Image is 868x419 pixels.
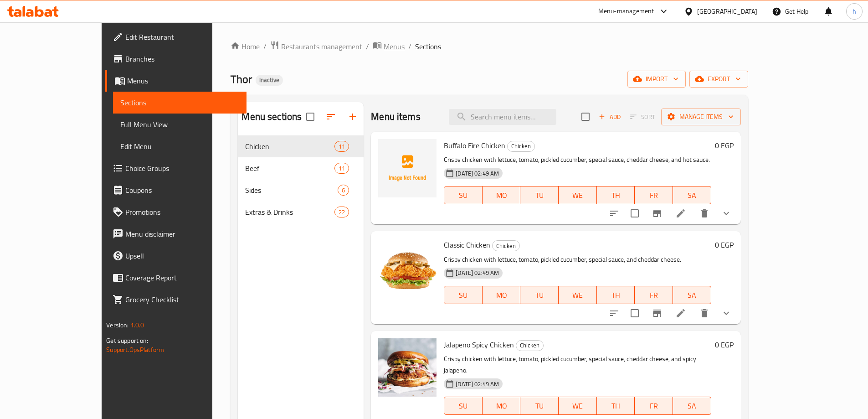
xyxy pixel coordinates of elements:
[120,119,239,130] span: Full Menu View
[646,202,668,224] button: Branch-specific-item
[105,157,247,179] a: Choice Groups
[125,228,239,239] span: Menu disclaimer
[635,186,673,204] button: FR
[486,289,517,302] span: MO
[601,289,632,302] span: TH
[721,208,732,219] svg: Show Choices
[125,53,239,64] span: Branches
[105,223,247,245] a: Menu disclaimer
[378,338,437,397] img: Jalapeno Spicy Chicken
[105,245,247,267] a: Upsell
[486,189,517,202] span: MO
[715,202,737,224] button: show more
[524,289,555,302] span: TU
[335,208,349,217] span: 22
[524,399,555,413] span: TU
[492,240,520,251] div: Chicken
[105,48,247,70] a: Branches
[113,114,247,135] a: Full Menu View
[334,207,349,217] div: items
[105,267,247,289] a: Coverage Report
[673,397,711,415] button: SA
[125,250,239,261] span: Upsell
[113,92,247,114] a: Sections
[562,399,593,413] span: WE
[444,154,711,166] p: Crispy chicken with lettuce, tomato, pickled cucumber, special sauce, cheddar cheese, and hot sauce.
[516,340,543,351] span: Chicken
[301,107,320,126] span: Select all sections
[444,397,483,415] button: SU
[245,141,334,152] span: Chicken
[697,73,741,85] span: export
[125,272,239,283] span: Coverage Report
[125,163,239,174] span: Choice Groups
[106,335,148,347] span: Get support on:
[595,110,624,124] button: Add
[238,201,364,223] div: Extras & Drinks22
[452,169,503,178] span: [DATE] 02:49 AM
[677,289,708,302] span: SA
[559,186,597,204] button: WE
[507,141,535,152] div: Chicken
[378,139,437,197] img: Buffalo Fire Chicken
[105,201,247,223] a: Promotions
[256,76,283,84] span: Inactive
[715,139,734,152] h6: 0 EGP
[334,141,349,152] div: items
[516,340,544,351] div: Chicken
[452,380,503,388] span: [DATE] 02:49 AM
[635,286,673,304] button: FR
[562,189,593,202] span: WE
[520,286,559,304] button: TU
[338,186,349,195] span: 6
[120,97,239,108] span: Sections
[105,289,247,310] a: Grocery Checklist
[677,189,708,202] span: SA
[444,254,711,265] p: Crispy chicken with lettuce, tomato, pickled cucumber, special sauce, and cheddar cheese.
[635,73,678,85] span: import
[320,106,342,128] span: Sort sections
[245,207,334,217] span: Extras & Drinks
[675,308,686,319] a: Edit menu item
[673,286,711,304] button: SA
[562,289,593,302] span: WE
[125,31,239,42] span: Edit Restaurant
[627,71,686,88] button: import
[483,397,521,415] button: MO
[601,189,632,202] span: TH
[635,397,673,415] button: FR
[127,75,239,86] span: Menus
[125,294,239,305] span: Grocery Checklist
[597,397,635,415] button: TH
[378,238,437,297] img: Classic Chicken
[448,289,479,302] span: SU
[245,185,338,196] span: Sides
[595,110,624,124] span: Add item
[597,286,635,304] button: TH
[444,139,505,152] span: Buffalo Fire Chicken
[105,26,247,48] a: Edit Restaurant
[270,41,362,52] a: Restaurants management
[106,344,164,356] a: Support.OpsPlatform
[493,241,519,251] span: Chicken
[245,163,334,174] span: Beef
[373,41,405,52] a: Menus
[576,107,595,126] span: Select section
[673,186,711,204] button: SA
[106,319,128,331] span: Version:
[238,179,364,201] div: Sides6
[241,110,302,124] h2: Menu sections
[120,141,239,152] span: Edit Menu
[624,110,661,124] span: Select section first
[520,397,559,415] button: TU
[105,179,247,201] a: Coupons
[486,399,517,413] span: MO
[483,186,521,204] button: MO
[853,6,856,16] span: h
[677,399,708,413] span: SA
[371,110,421,124] h2: Menu items
[238,157,364,179] div: Beef11
[231,41,748,52] nav: breadcrumb
[520,186,559,204] button: TU
[689,71,748,88] button: export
